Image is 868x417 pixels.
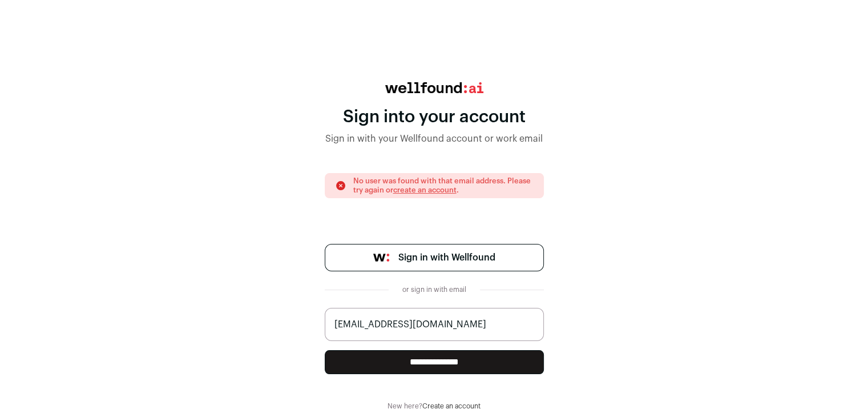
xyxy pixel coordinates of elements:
img: wellfound-symbol-flush-black-fb3c872781a75f747ccb3a119075da62bfe97bd399995f84a933054e44a575c4.png [373,254,389,262]
img: wellfound:ai [385,82,483,93]
div: New here? [325,402,544,411]
a: Sign in with Wellfound [325,244,544,271]
p: No user was found with that email address. Please try again or . [353,177,534,195]
div: or sign in with email [398,285,471,294]
input: name@work-email.com [325,308,544,341]
div: Sign in with your Wellfound account or work email [325,132,544,146]
span: Sign in with Wellfound [398,251,495,264]
div: Sign into your account [325,107,544,127]
a: create an account [393,186,457,194]
a: Create an account [422,403,481,410]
